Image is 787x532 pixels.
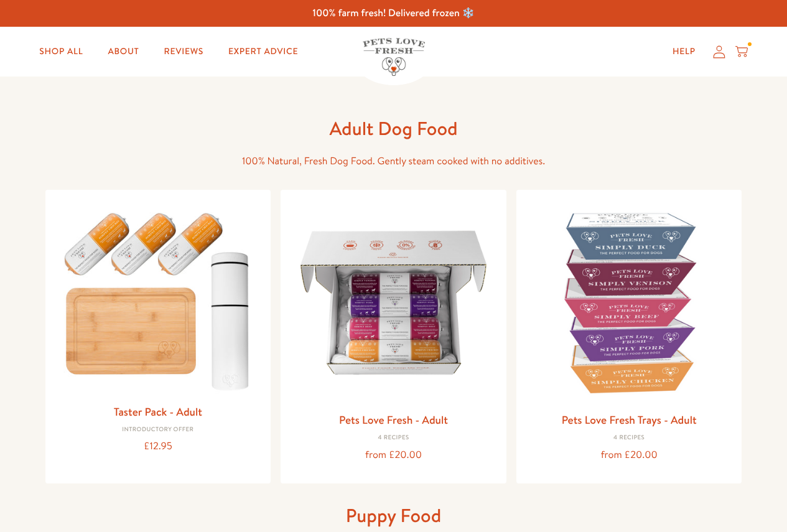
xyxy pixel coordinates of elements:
img: Taster Pack - Adult [55,200,261,397]
img: Pets Love Fresh - Adult [291,200,496,406]
a: Reviews [154,39,213,64]
a: Pets Love Fresh - Adult [339,412,448,427]
a: Help [663,39,706,64]
div: 4 Recipes [291,434,496,442]
a: Shop All [29,39,93,64]
h1: Adult Dog Food [195,116,593,141]
h1: Puppy Food [195,503,593,528]
a: Pets Love Fresh Trays - Adult [562,412,697,427]
div: Introductory Offer [55,426,261,434]
div: from £20.00 [291,447,496,464]
div: from £20.00 [526,447,732,464]
img: Pets Love Fresh Trays - Adult [526,200,732,406]
a: Expert Advice [218,39,308,64]
span: 100% Natural, Fresh Dog Food. Gently steam cooked with no additives. [242,154,545,168]
div: 4 Recipes [526,434,732,442]
img: Pets Love Fresh [363,38,425,76]
div: £12.95 [55,438,261,455]
a: About [98,39,149,64]
a: Taster Pack - Adult [114,404,202,419]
